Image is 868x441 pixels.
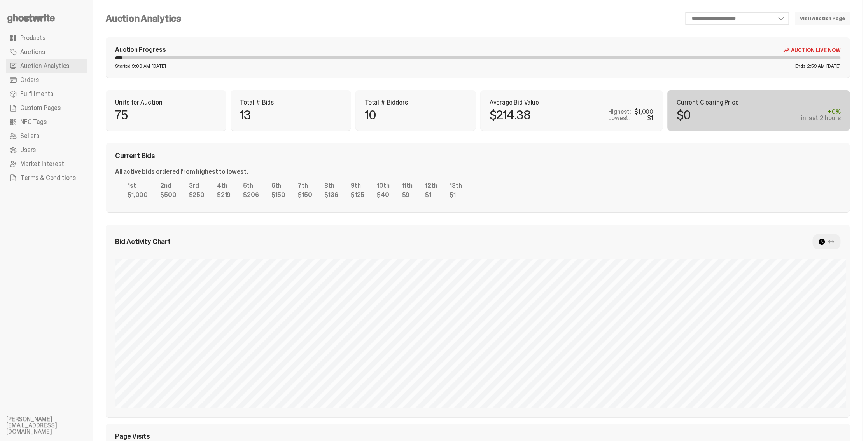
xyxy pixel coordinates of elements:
[795,12,850,25] a: Visit Auction Page
[677,109,691,121] p: $0
[217,183,231,189] div: 4th
[425,192,437,198] div: $1
[20,77,39,83] span: Orders
[377,192,389,198] div: $40
[128,192,148,198] div: $1,000
[160,183,176,189] div: 2nd
[6,87,87,101] a: Fulfillments
[20,49,45,55] span: Auctions
[240,109,251,121] p: 13
[6,129,87,143] a: Sellers
[6,115,87,129] a: NFC Tags
[115,64,150,68] span: Started 9:00 AM
[240,99,341,106] p: Total # Bids
[20,35,45,41] span: Products
[115,169,248,175] div: All active bids ordered from highest to lowest.
[6,416,100,435] li: [PERSON_NAME][EMAIL_ADDRESS][DOMAIN_NAME]
[365,99,466,106] p: Total # Bidders
[365,109,376,121] p: 10
[128,183,148,189] div: 1st
[490,109,530,121] p: $214.38
[6,157,87,171] a: Market Interest
[634,109,653,115] div: $1,000
[377,183,389,189] div: 10th
[115,47,166,53] div: Auction Progress
[402,183,412,189] div: 11th
[243,183,259,189] div: 5th
[298,183,312,189] div: 7th
[801,115,840,121] div: in last 2 hours
[490,99,653,106] p: Average Bid Value
[801,109,840,115] div: +0%
[20,119,47,125] span: NFC Tags
[450,192,462,198] div: $1
[791,47,840,53] span: Auction Live Now
[402,192,412,198] div: $9
[271,183,285,189] div: 6th
[425,183,437,189] div: 12th
[115,99,217,106] p: Units for Auction
[20,63,69,69] span: Auction Analytics
[106,14,181,23] h4: Auction Analytics
[324,192,338,198] div: $136
[20,161,64,167] span: Market Interest
[351,183,364,189] div: 9th
[6,31,87,45] a: Products
[20,91,53,97] span: Fulfillments
[20,147,36,153] span: Users
[271,192,285,198] div: $150
[189,192,204,198] div: $250
[20,105,61,111] span: Custom Pages
[608,109,631,115] p: Highest:
[351,192,364,198] div: $125
[6,171,87,185] a: Terms & Conditions
[20,175,76,181] span: Terms & Conditions
[160,192,176,198] div: $500
[115,109,128,121] p: 75
[152,64,166,68] span: [DATE]
[6,45,87,59] a: Auctions
[450,183,462,189] div: 13th
[6,59,87,73] a: Auction Analytics
[6,101,87,115] a: Custom Pages
[677,99,840,106] p: Current Clearing Price
[189,183,204,189] div: 3rd
[243,192,259,198] div: $206
[647,115,653,121] div: $1
[826,64,840,68] span: [DATE]
[115,152,155,159] span: Current Bids
[6,73,87,87] a: Orders
[6,143,87,157] a: Users
[298,192,312,198] div: $150
[20,133,39,139] span: Sellers
[795,64,825,68] span: Ends 2:59 AM
[217,192,231,198] div: $219
[115,238,171,245] span: Bid Activity Chart
[324,183,338,189] div: 8th
[608,115,630,121] p: Lowest:
[115,433,150,440] span: Page Visits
